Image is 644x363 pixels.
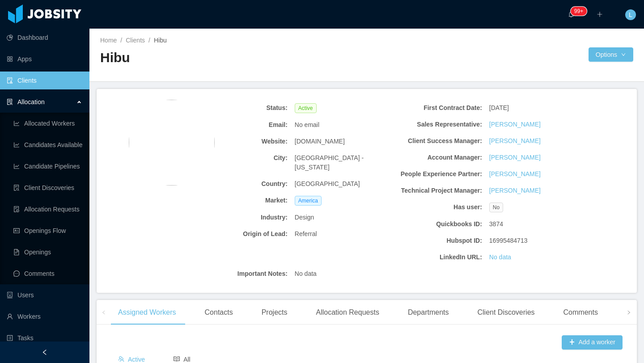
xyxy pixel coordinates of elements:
[7,308,82,325] a: icon: userWorkers
[295,137,345,146] span: [DOMAIN_NAME]
[7,50,82,68] a: icon: appstoreApps
[7,286,82,304] a: icon: robotUsers
[13,114,82,132] a: icon: line-chartAllocated Workers
[13,200,82,218] a: icon: file-doneAllocation Requests
[13,179,82,197] a: icon: file-searchClient Discoveries
[489,253,511,262] a: No data
[120,37,122,44] span: /
[295,196,322,206] span: America
[489,236,528,245] span: 16995484713
[197,229,288,239] b: Origin of Lead:
[589,47,633,62] button: Optionsicon: down
[100,49,367,67] h2: Hibu
[126,37,145,44] a: Clients
[111,300,183,325] div: Assigned Workers
[486,100,583,116] div: [DATE]
[295,103,317,113] span: Active
[309,300,386,325] div: Allocation Requests
[489,120,541,129] a: [PERSON_NAME]
[629,9,632,20] span: L
[489,219,503,229] span: 3874
[392,169,482,179] b: People Experience Partner:
[13,222,82,240] a: icon: idcardOpenings Flow
[392,203,482,212] b: Has user:
[118,356,145,363] span: Active
[197,120,288,130] b: Email:
[118,356,124,362] i: icon: team
[197,153,288,163] b: City:
[568,11,574,17] i: icon: bell
[254,300,295,325] div: Projects
[197,196,288,205] b: Market:
[597,11,603,17] i: icon: plus
[562,335,623,350] button: icon: plusAdd a worker
[197,179,288,189] b: Country:
[627,310,631,315] i: icon: right
[197,137,288,146] b: Website:
[392,253,482,262] b: LinkedIn URL:
[489,153,541,162] a: [PERSON_NAME]
[7,29,82,46] a: icon: pie-chartDashboard
[295,269,317,279] span: No data
[129,100,215,186] img: c16210f0-5413-11ee-a0b1-cb22c7a0bcd7_651347b2709cd-400w.png
[7,72,82,89] a: icon: auditClients
[392,120,482,129] b: Sales Representative:
[392,236,482,245] b: Hubspot ID:
[392,103,482,113] b: First Contract Date:
[100,37,117,44] a: Home
[198,300,240,325] div: Contacts
[401,300,456,325] div: Departments
[556,300,605,325] div: Comments
[295,229,317,239] span: Referral
[295,213,314,222] span: Design
[13,136,82,154] a: icon: line-chartCandidates Available
[295,153,385,172] span: [GEOGRAPHIC_DATA] - [US_STATE]
[174,356,191,363] span: All
[295,179,360,189] span: [GEOGRAPHIC_DATA]
[7,99,13,105] i: icon: solution
[174,356,180,362] i: icon: read
[489,136,541,146] a: [PERSON_NAME]
[13,265,82,283] a: icon: messageComments
[197,213,288,222] b: Industry:
[470,300,542,325] div: Client Discoveries
[148,37,150,44] span: /
[13,243,82,261] a: icon: file-textOpenings
[392,186,482,195] b: Technical Project Manager:
[489,169,541,179] a: [PERSON_NAME]
[489,186,541,195] a: [PERSON_NAME]
[571,7,587,16] sup: 120
[13,157,82,175] a: icon: line-chartCandidate Pipelines
[102,310,106,315] i: icon: left
[197,103,288,113] b: Status:
[7,329,82,347] a: icon: profileTasks
[392,153,482,162] b: Account Manager:
[17,98,45,106] span: Allocation
[489,203,503,212] span: No
[392,219,482,229] b: Quickbooks ID:
[197,269,288,279] b: Important Notes:
[154,37,167,44] span: Hibu
[295,120,319,130] span: No email
[392,136,482,146] b: Client Success Manager:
